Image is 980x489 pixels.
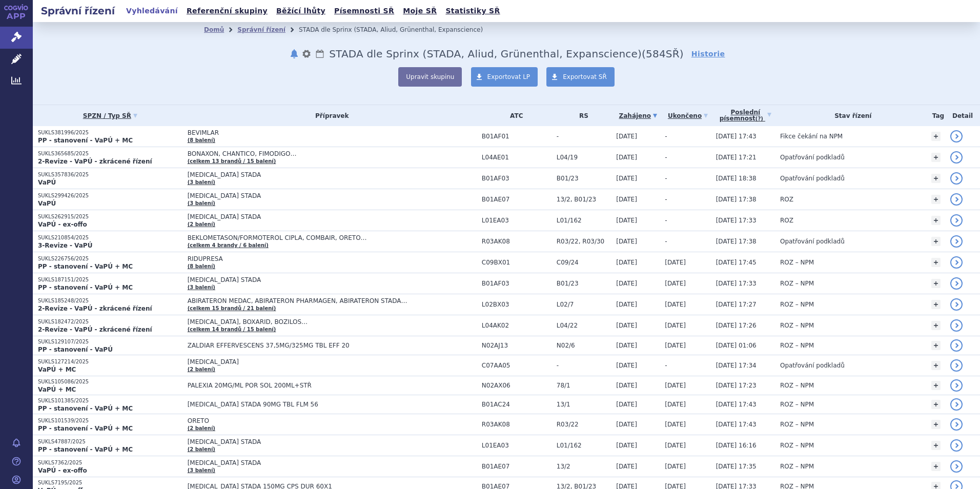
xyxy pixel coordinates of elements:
th: Stav řízení [775,105,926,126]
a: Běžící lhůty [273,4,329,18]
span: RIDUPRESA [188,255,444,262]
span: [DATE] [665,280,686,287]
span: ZALDIAR EFFERVESCENS 37,5MG/325MG TBL EFF 20 [188,342,444,349]
span: ORETO [188,417,444,424]
span: [DATE] [665,259,686,266]
strong: PP - stanovení - VaPÚ + MC [38,137,133,144]
span: Exportovat LP [487,73,530,80]
button: notifikace [289,48,299,60]
a: + [931,361,941,370]
a: + [931,216,941,225]
strong: VaPÚ [38,200,56,207]
a: (2 balení) [188,446,215,452]
span: - [665,133,667,140]
p: SUKLS262915/2025 [38,213,182,220]
span: Opatřování podkladů [780,154,845,161]
span: ROZ – NPM [780,401,814,408]
span: - [557,362,611,369]
a: (3 balení) [188,467,215,473]
p: SUKLS182472/2025 [38,318,182,325]
span: Opatřování podkladů [780,238,845,245]
a: detail [950,235,963,248]
a: Poslednípísemnost(?) [716,105,775,126]
span: B01/23 [557,280,611,287]
a: Domů [204,26,224,33]
span: [DATE] 17:27 [716,301,757,308]
span: [DATE] 16:16 [716,442,757,449]
span: R03/22 [557,421,611,428]
a: Správní řízení [237,26,285,33]
span: [DATE] [665,342,686,349]
a: + [931,174,941,183]
a: (2 balení) [188,366,215,372]
a: detail [950,298,963,311]
p: SUKLS381996/2025 [38,129,182,136]
span: [DATE] 17:21 [716,154,757,161]
span: [DATE] 17:43 [716,133,757,140]
span: [DATE] 17:38 [716,238,757,245]
span: [DATE] [665,301,686,308]
span: L01EA03 [482,442,552,449]
p: SUKLS7362/2025 [38,459,182,466]
span: L01/162 [557,442,611,449]
strong: PP - stanovení - VaPÚ [38,346,113,353]
p: SUKLS210854/2025 [38,234,182,241]
a: detail [950,172,963,185]
a: (3 balení) [188,200,215,206]
span: [MEDICAL_DATA] STADA [188,192,444,199]
span: [DATE] 17:34 [716,362,757,369]
span: [DATE] 17:33 [716,280,757,287]
strong: 2-Revize - VaPÚ - zkrácené řízení [38,305,152,312]
li: STADA dle Sprinx (STADA, Aliud, Grünenthal, Expanscience) [299,22,496,37]
span: BONAXON, CHANTICO, FIMODIGO… [188,150,444,157]
a: + [931,381,941,390]
a: Exportovat SŘ [546,67,615,87]
a: + [931,341,941,350]
span: [MEDICAL_DATA] STADA [188,459,444,466]
span: R03AK08 [482,421,552,428]
p: SUKLS187151/2025 [38,276,182,283]
span: [DATE] [616,133,637,140]
strong: 2-Revize - VaPÚ - zkrácené řízení [38,326,152,333]
span: - [665,196,667,203]
button: Upravit skupinu [398,67,462,87]
a: detail [950,130,963,142]
strong: PP - stanovení - VaPÚ + MC [38,425,133,432]
p: SUKLS299426/2025 [38,192,182,199]
a: + [931,420,941,429]
a: detail [950,319,963,332]
th: RS [552,105,611,126]
a: detail [950,460,963,473]
span: [DATE] [616,217,637,224]
span: [DATE] [665,421,686,428]
span: ( SŘ) [642,48,684,60]
a: detail [950,277,963,290]
a: (3 balení) [188,179,215,185]
span: - [557,133,611,140]
span: [DATE] 17:38 [716,196,757,203]
a: (8 balení) [188,137,215,143]
span: [DATE] 17:26 [716,322,757,329]
span: B01AE07 [482,196,552,203]
a: + [931,400,941,409]
th: ATC [477,105,552,126]
span: [DATE] [616,401,637,408]
span: B01AF01 [482,133,552,140]
p: SUKLS226756/2025 [38,255,182,262]
span: [DATE] 17:45 [716,259,757,266]
span: ROZ – NPM [780,259,814,266]
span: ROZ – NPM [780,322,814,329]
span: [DATE] 17:33 [716,217,757,224]
th: Detail [945,105,980,126]
span: L04/19 [557,154,611,161]
span: ROZ – NPM [780,421,814,428]
th: Přípravek [182,105,477,126]
a: Historie [691,49,725,59]
span: ROZ – NPM [780,442,814,449]
span: C09BX01 [482,259,552,266]
p: SUKLS185248/2025 [38,297,182,304]
span: [DATE] 17:43 [716,421,757,428]
a: detail [950,193,963,206]
span: - [665,154,667,161]
a: Exportovat LP [471,67,538,87]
